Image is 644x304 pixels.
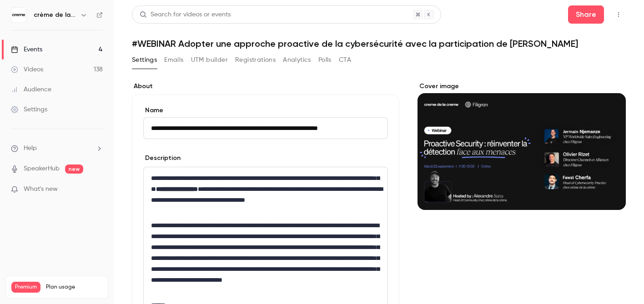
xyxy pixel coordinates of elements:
div: Audience [11,85,51,94]
button: CTA [339,53,351,67]
label: Cover image [418,82,626,91]
button: UTM builder [191,53,228,67]
button: Settings [132,53,157,67]
span: Plan usage [46,284,102,291]
div: Events [11,45,42,54]
span: Help [24,144,37,153]
span: Premium [11,282,40,293]
iframe: Noticeable Trigger [92,185,103,194]
img: crème de la crème [11,8,26,22]
span: What's new [24,184,58,194]
li: help-dropdown-opener [11,144,103,153]
div: Search for videos or events [140,10,231,20]
button: Analytics [283,53,311,67]
h6: crème de la crème [34,10,76,20]
a: SpeakerHub [24,164,60,174]
div: Settings [11,105,47,114]
label: Description [143,154,181,163]
h1: #WEBINAR Adopter une approche proactive de la cybersécurité avec la participation de [PERSON_NAME] [132,38,626,49]
button: Emails [164,53,183,67]
div: Videos [11,65,43,74]
label: Name [143,106,388,115]
button: Share [568,5,604,24]
span: new [65,164,83,174]
button: Polls [318,53,332,67]
label: About [132,82,399,91]
section: Cover image [418,82,626,210]
button: Registrations [235,53,276,67]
